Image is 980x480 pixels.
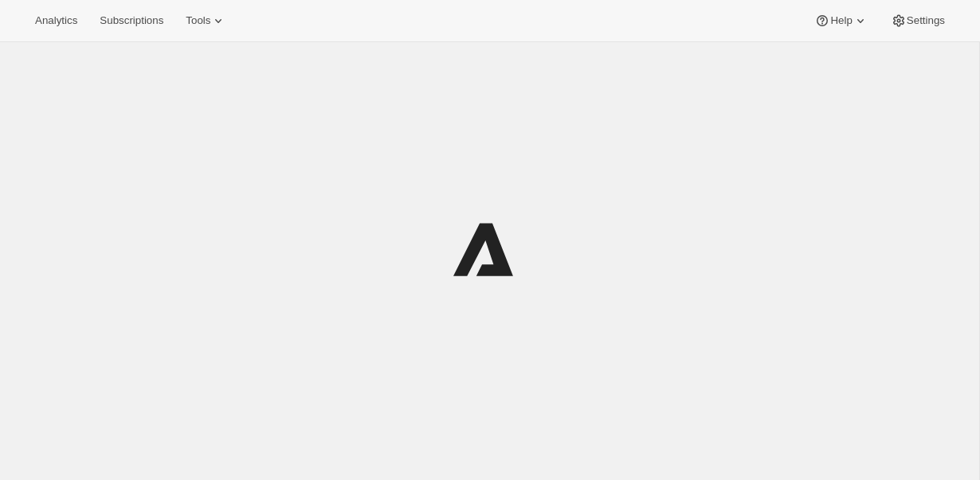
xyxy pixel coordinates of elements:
[186,14,210,27] span: Tools
[907,14,945,27] span: Settings
[100,14,163,27] span: Subscriptions
[176,10,236,32] button: Tools
[25,10,87,32] button: Analytics
[90,10,173,32] button: Subscriptions
[805,10,877,32] button: Help
[830,14,852,27] span: Help
[35,14,77,27] span: Analytics
[881,10,955,32] button: Settings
